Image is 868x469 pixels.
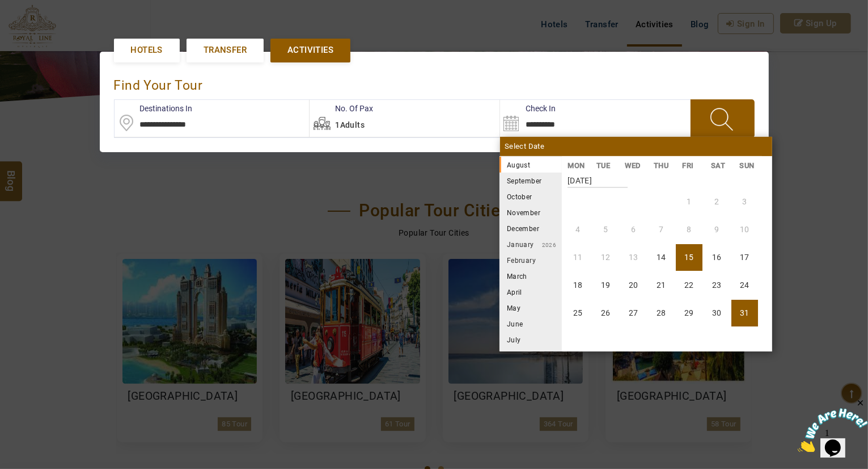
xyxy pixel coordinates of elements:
li: May [499,300,562,316]
li: April [499,284,562,300]
li: Tuesday, 26 August 2025 [592,300,619,326]
small: 2026 [534,242,557,248]
li: Friday, 29 August 2025 [676,300,702,326]
li: TUE [590,160,619,171]
li: WED [619,160,648,171]
li: Friday, 22 August 2025 [676,272,702,299]
li: March [499,268,562,284]
a: Activities [270,39,350,62]
li: Thursday, 14 August 2025 [648,244,675,271]
li: Sunday, 24 August 2025 [731,272,758,299]
li: Thursday, 28 August 2025 [648,300,675,326]
li: Sunday, 31 August 2025 [731,300,758,326]
label: No. Of Pax [310,103,373,114]
li: Wednesday, 27 August 2025 [620,300,647,326]
li: January [499,236,562,252]
div: find your Tour [114,66,755,99]
strong: [DATE] [568,167,628,188]
li: SAT [705,160,734,171]
li: July [499,332,562,347]
li: Sunday, 17 August 2025 [731,244,758,271]
span: 1 [5,5,9,14]
li: December [499,220,562,236]
div: Select Date [500,137,772,156]
li: MON [562,160,591,171]
li: Monday, 18 August 2025 [565,272,591,299]
li: August [499,157,562,173]
li: November [499,204,562,220]
span: Transfer [204,44,247,56]
a: Hotels [114,39,180,62]
li: Thursday, 21 August 2025 [648,272,675,299]
label: Check In [500,103,556,114]
li: THU [647,160,676,171]
li: Tuesday, 19 August 2025 [592,272,619,299]
li: Wednesday, 20 August 2025 [620,272,647,299]
li: Monday, 25 August 2025 [565,300,591,326]
li: Saturday, 30 August 2025 [704,300,730,326]
span: Hotels [131,44,163,56]
li: February [499,252,562,268]
span: 1Adults [335,120,365,129]
li: Saturday, 23 August 2025 [704,272,730,299]
span: Activities [287,44,333,56]
li: Saturday, 16 August 2025 [704,244,730,271]
li: Friday, 15 August 2025 [676,244,702,271]
li: October [499,189,562,204]
li: SUN [734,160,763,171]
li: June [499,316,562,332]
li: FRI [676,160,705,171]
a: Transfer [187,39,264,62]
iframe: chat widget [798,398,868,452]
label: Destinations In [115,103,193,114]
small: 2025 [530,162,609,169]
li: September [499,173,562,189]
